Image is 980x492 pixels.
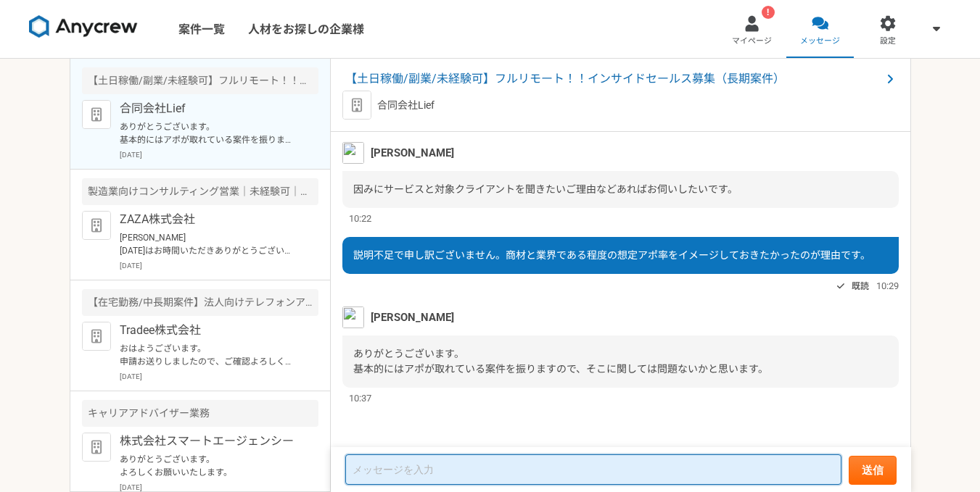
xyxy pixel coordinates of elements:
span: 説明不足で申し訳ございません。商材と業界である程度の想定アポ率をイメージしておきたかったのが理由です。 [353,249,870,261]
p: ZAZA株式会社 [120,211,299,228]
span: 既読 [852,278,869,295]
span: 10:22 [349,212,371,225]
img: default_org_logo-42cde973f59100197ec2c8e796e4974ac8490bb5b08a0eb061ff975e4574aa76.png [82,211,111,240]
span: 【土日稼働/副業/未経験可】フルリモート！！インサイドセールス募集（長期案件） [345,70,881,88]
img: default_org_logo-42cde973f59100197ec2c8e796e4974ac8490bb5b08a0eb061ff975e4574aa76.png [342,91,371,120]
img: unnamed.png [342,142,364,164]
div: 【土日稼働/副業/未経験可】フルリモート！！インサイドセールス募集（長期案件） [82,67,318,94]
img: default_org_logo-42cde973f59100197ec2c8e796e4974ac8490bb5b08a0eb061ff975e4574aa76.png [82,433,111,462]
span: マイページ [732,36,772,47]
p: [DATE] [120,260,318,271]
button: 送信 [849,456,897,485]
span: 10:29 [876,279,899,293]
div: 製造業向けコンサルティング営業｜未経験可｜法人営業としてキャリアアップしたい方 [82,178,318,205]
img: default_org_logo-42cde973f59100197ec2c8e796e4974ac8490bb5b08a0eb061ff975e4574aa76.png [82,100,111,129]
p: おはようございます。 申請お送りしましたので、ご確認よろしくお願いします。 [120,342,299,368]
img: 8DqYSo04kwAAAAASUVORK5CYII= [29,15,138,38]
span: [PERSON_NAME] [371,145,454,161]
div: ! [762,6,775,19]
span: 10:37 [349,391,371,405]
span: 因みにサービスと対象クライアントを聞きたいご理由などあればお伺いしたいです。 [353,183,738,195]
div: キャリアアドバイザー業務 [82,400,318,427]
span: 設定 [880,36,896,47]
p: 株式会社スマートエージェンシー [120,433,299,450]
span: ありがとうございます。 基本的にはアポが取れている案件を振りますので、そこに関しては問題ないかと思います。 [353,348,768,375]
p: [PERSON_NAME] [DATE]はお時間いただきありがとうございました。またご縁がありましたらよろしくお願いします。 [PERSON_NAME] [120,231,299,257]
img: default_org_logo-42cde973f59100197ec2c8e796e4974ac8490bb5b08a0eb061ff975e4574aa76.png [82,322,111,351]
img: unnamed.png [342,307,364,328]
p: 合同会社Lief [377,98,435,113]
p: [DATE] [120,371,318,382]
p: 合同会社Lief [120,100,299,117]
span: メッセージ [800,36,840,47]
p: Tradee株式会社 [120,322,299,339]
p: ありがとうございます。 基本的にはアポが取れている案件を振りますので、そこに関しては問題ないかと思います。 [120,120,299,146]
span: [PERSON_NAME] [371,309,454,325]
p: [DATE] [120,149,318,160]
div: 【在宅勤務/中長期案件】法人向けテレフォンアポインター募集 [82,289,318,316]
p: ありがとうございます。 よろしくお願いいたします。 [120,453,299,479]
